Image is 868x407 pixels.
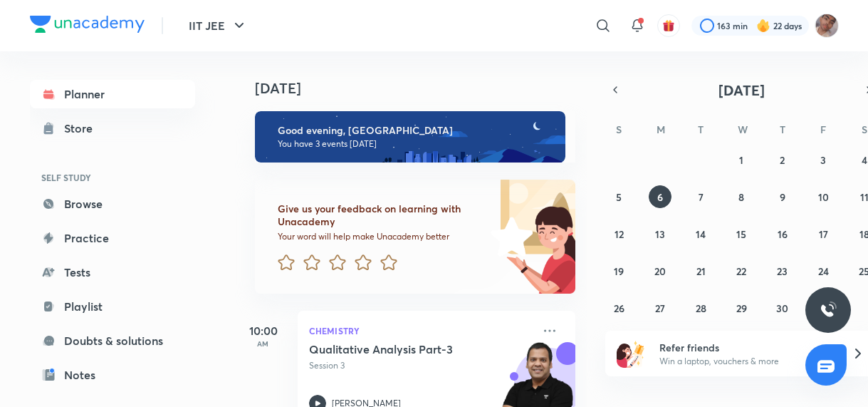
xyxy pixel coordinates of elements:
[607,259,630,282] button: October 19, 2025
[607,222,630,245] button: October 12, 2025
[812,259,835,282] button: October 24, 2025
[30,258,195,287] a: Tests
[771,148,794,171] button: October 2, 2025
[780,123,785,136] abbr: Thursday
[862,153,867,167] abbr: October 4, 2025
[309,359,533,372] p: Session 3
[625,80,859,100] button: [DATE]
[689,297,712,319] button: October 28, 2025
[819,227,828,241] abbr: October 17, 2025
[778,227,788,241] abbr: October 16, 2025
[30,224,195,252] a: Practice
[649,259,671,282] button: October 20, 2025
[64,120,101,137] div: Store
[30,165,195,190] h6: SELF STUDY
[771,222,794,245] button: October 16, 2025
[718,81,765,100] span: [DATE]
[235,322,292,339] h5: 10:00
[615,227,624,241] abbr: October 12, 2025
[698,123,704,136] abbr: Tuesday
[649,222,671,245] button: October 13, 2025
[730,148,753,171] button: October 1, 2025
[30,190,195,218] a: Browse
[696,264,706,278] abbr: October 21, 2025
[730,297,753,319] button: October 29, 2025
[30,114,195,143] a: Store
[617,339,645,368] img: referral
[662,19,675,32] img: avatar
[30,361,195,389] a: Notes
[736,302,747,315] abbr: October 29, 2025
[812,148,835,171] button: October 3, 2025
[777,264,788,278] abbr: October 23, 2025
[614,302,624,315] abbr: October 26, 2025
[278,138,553,150] p: You have 3 events [DATE]
[771,259,794,282] button: October 23, 2025
[616,123,622,136] abbr: Sunday
[730,222,753,245] button: October 15, 2025
[614,264,624,278] abbr: October 19, 2025
[771,297,794,319] button: October 30, 2025
[689,185,712,208] button: October 7, 2025
[655,302,665,315] abbr: October 27, 2025
[730,185,753,208] button: October 8, 2025
[776,302,788,315] abbr: October 30, 2025
[812,222,835,245] button: October 17, 2025
[180,11,256,40] button: IIT JEE
[607,185,630,208] button: October 5, 2025
[818,264,829,278] abbr: October 24, 2025
[649,185,671,208] button: October 6, 2025
[818,190,829,204] abbr: October 10, 2025
[654,264,666,278] abbr: October 20, 2025
[657,14,680,37] button: avatar
[30,16,145,36] a: Company Logo
[30,292,195,321] a: Playlist
[30,16,145,33] img: Company Logo
[255,80,590,97] h4: [DATE]
[771,185,794,208] button: October 9, 2025
[649,297,671,319] button: October 27, 2025
[655,227,665,241] abbr: October 13, 2025
[278,231,486,242] p: Your word will help make Unacademy better
[736,227,746,241] abbr: October 15, 2025
[278,202,486,228] h6: Give us your feedback on learning with Unacademy
[659,340,835,355] h6: Refer friends
[696,227,706,241] abbr: October 14, 2025
[780,153,785,167] abbr: October 2, 2025
[278,124,553,137] h6: Good evening, [GEOGRAPHIC_DATA]
[812,185,835,208] button: October 10, 2025
[442,180,575,294] img: feedback_image
[780,190,785,204] abbr: October 9, 2025
[255,111,565,163] img: evening
[659,355,835,368] p: Win a laptop, vouchers & more
[30,326,195,355] a: Doubts & solutions
[616,190,622,204] abbr: October 5, 2025
[820,153,826,167] abbr: October 3, 2025
[730,259,753,282] button: October 22, 2025
[689,222,712,245] button: October 14, 2025
[738,123,748,136] abbr: Wednesday
[235,339,292,348] p: AM
[736,264,746,278] abbr: October 22, 2025
[309,322,533,339] p: Chemistry
[815,14,839,38] img: Rahul 2026
[738,190,744,204] abbr: October 8, 2025
[30,80,195,108] a: Planner
[607,297,630,319] button: October 26, 2025
[689,259,712,282] button: October 21, 2025
[309,342,486,356] h5: Qualitative Analysis Part-3
[862,123,867,136] abbr: Saturday
[820,302,837,319] img: ttu
[739,153,743,167] abbr: October 1, 2025
[699,190,704,204] abbr: October 7, 2025
[657,123,665,136] abbr: Monday
[820,123,826,136] abbr: Friday
[696,302,706,315] abbr: October 28, 2025
[756,19,770,33] img: streak
[657,190,663,204] abbr: October 6, 2025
